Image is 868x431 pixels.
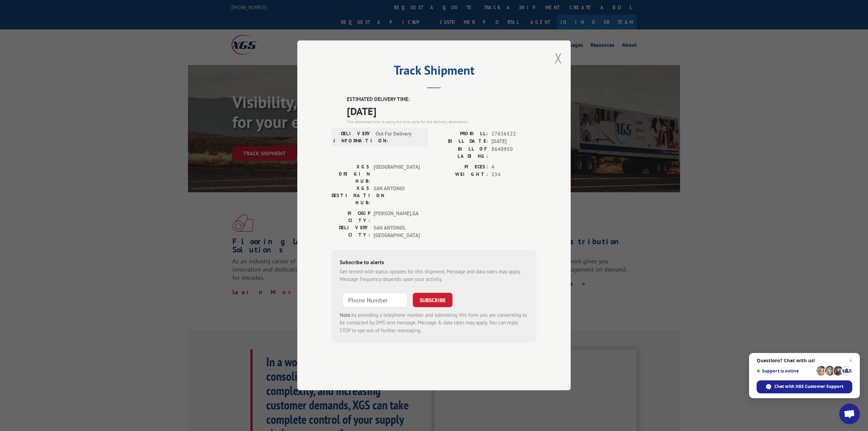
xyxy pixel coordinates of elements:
[434,163,488,171] label: PIECES:
[491,130,537,138] span: 17636522
[347,96,537,104] label: ESTIMATED DELIVERY TIME:
[374,185,420,206] span: SAN ANTONIO
[331,224,370,239] label: DELIVERY CITY:
[331,163,370,185] label: XGS ORIGIN HUB:
[374,210,420,224] span: [PERSON_NAME] , GA
[334,130,372,144] label: DELIVERY INFORMATION:
[340,311,528,335] div: by providing a telephone number and submitting this form you are consenting to be contacted by SM...
[491,163,537,171] span: 4
[757,380,852,393] div: Chat with XGS Customer Support
[846,356,855,365] span: Close chat
[331,65,537,78] h2: Track Shipment
[331,210,370,224] label: PICKUP CITY:
[434,138,488,146] label: BILL DATE:
[491,145,537,160] span: 8640950
[434,130,488,138] label: PROBILL:
[839,404,860,424] div: Open chat
[491,171,537,179] span: 334
[434,171,488,179] label: WEIGHT:
[340,268,528,283] div: Get texted with status updates for this shipment. Message and data rates may apply. Message frequ...
[376,130,422,144] span: Out For Delivery
[555,49,562,67] button: Close modal
[757,368,814,374] span: Support is online
[340,312,352,318] strong: Note:
[434,145,488,160] label: BILL OF LADING:
[331,185,370,206] label: XGS DESTINATION HUB:
[491,138,537,146] span: [DATE]
[342,293,407,307] input: Phone Number
[774,383,843,390] span: Chat with XGS Customer Support
[757,358,852,363] span: Questions? Chat with us!
[340,258,528,268] div: Subscribe to alerts
[374,224,420,239] span: SAN ANTONIO , [GEOGRAPHIC_DATA]
[347,119,537,125] div: The estimated time is using the time zone for the delivery destination.
[347,103,537,119] span: [DATE]
[413,293,452,307] button: SUBSCRIBE
[374,163,420,185] span: [GEOGRAPHIC_DATA]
